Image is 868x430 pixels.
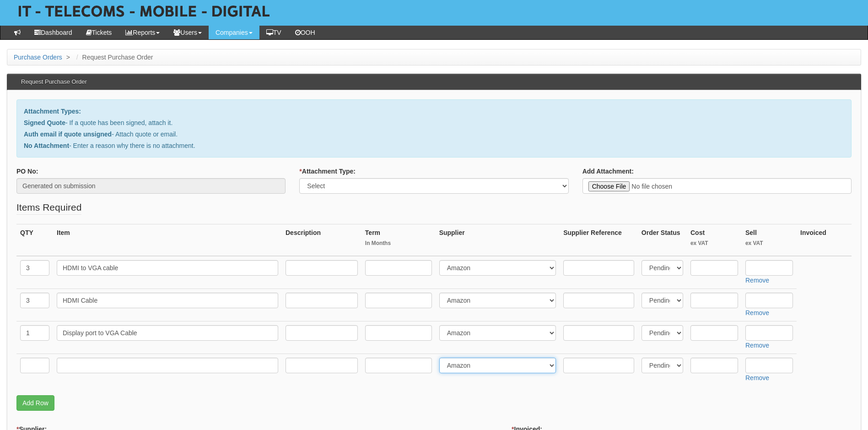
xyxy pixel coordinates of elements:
span: > [64,54,72,61]
small: In Months [365,239,432,247]
th: Invoiced [797,224,852,256]
a: Purchase Orders [14,54,62,61]
th: Sell [742,224,797,256]
th: Cost [687,224,742,256]
b: Signed Quote [24,119,65,126]
p: - If a quote has been signed, attach it. [24,118,844,127]
small: ex VAT [745,239,793,247]
p: - Attach quote or email. [24,130,844,139]
small: ex VAT [690,239,738,247]
th: QTY [16,224,53,256]
a: Remove [745,309,769,316]
a: Remove [745,374,769,381]
label: Add Attachment: [582,167,634,176]
a: OOH [288,26,322,39]
th: Item [53,224,282,256]
p: - Enter a reason why there is no attachment. [24,141,844,150]
legend: Items Required [16,201,81,215]
th: Term [361,224,436,256]
a: Add Row [16,395,54,411]
th: Supplier [436,224,560,256]
a: Dashboard [27,26,79,39]
a: Remove [745,342,769,349]
b: No Attachment [24,142,69,149]
li: Request Purchase Order [74,53,153,62]
a: Companies [209,26,259,39]
th: Order Status [638,224,687,256]
b: Attachment Types: [24,108,81,115]
th: Description [282,224,361,256]
a: Users [167,26,209,39]
th: Supplier Reference [560,224,638,256]
h3: Request Purchase Order [16,74,92,90]
b: Auth email if quote unsigned [24,131,112,138]
label: PO No: [16,167,38,176]
a: Remove [745,277,769,284]
a: Tickets [79,26,119,39]
a: Reports [119,26,167,39]
a: TV [259,26,288,39]
label: Attachment Type: [299,167,356,176]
